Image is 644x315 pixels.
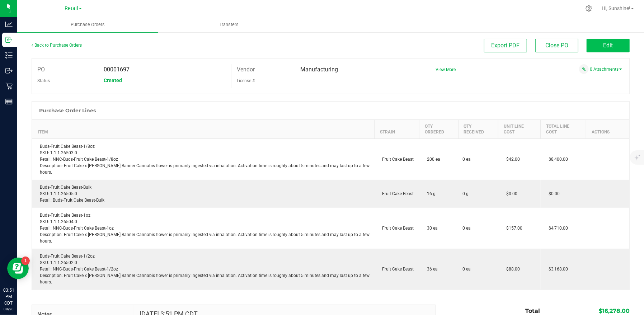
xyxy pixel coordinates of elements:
span: $0.00 [503,191,517,196]
th: Actions [586,120,629,139]
span: $16,278.00 [599,307,630,314]
p: 08/20 [3,306,14,312]
span: Created [104,77,122,83]
inline-svg: Inbound [5,36,13,43]
span: Fruit Cake Beast [379,191,414,196]
div: Buds-Fruit Cake Beast-1oz SKU: 1.1.1.26504.0 Retail: NNC-Buds-Fruit Cake Beast-1oz Description: F... [37,212,370,244]
div: Manage settings [584,5,593,12]
div: Buds-Fruit Cake Beast-1/8oz SKU: 1.1.1.26503.0 Retail: NNC-Buds-Fruit Cake Beast-1/8oz Descriptio... [37,143,370,175]
span: Fruit Cake Beast [379,267,414,272]
span: $8,400.00 [545,157,568,162]
span: Edit [603,42,613,49]
span: $88.00 [503,267,520,272]
span: Manufacturing [301,66,338,73]
p: 03:51 PM CDT [3,287,14,306]
span: $3,168.00 [545,267,568,272]
label: Status [37,75,50,86]
span: 0 ea [462,225,471,231]
a: Transfers [158,17,299,32]
span: Close PO [545,42,568,49]
a: 0 Attachments [590,67,622,72]
span: 00001697 [104,66,130,73]
span: Total [525,307,540,314]
inline-svg: Outbound [5,67,13,74]
button: Export PDF [484,39,527,52]
span: Purchase Orders [61,22,114,28]
span: Attach a document [579,64,589,74]
span: Fruit Cake Beast [379,157,414,162]
span: Transfers [209,22,248,28]
a: Purchase Orders [17,17,158,32]
inline-svg: Retail [5,83,13,90]
a: View More [436,67,456,72]
iframe: Resource center unread badge [21,257,30,265]
th: Qty Received [458,120,498,139]
div: Buds-Fruit Cake Beast-1/2oz SKU: 1.1.1.26502.0 Retail: NNC-Buds-Fruit Cake Beast-1/2oz Descriptio... [37,253,370,285]
span: 16 g [423,191,436,196]
span: $4,710.00 [545,226,568,231]
span: 200 ea [423,157,440,162]
th: Total Line Cost [541,120,586,139]
th: Item [32,120,375,139]
span: Fruit Cake Beast [379,226,414,231]
span: $42.00 [503,157,520,162]
span: 0 ea [462,266,471,272]
span: $157.00 [503,226,522,231]
inline-svg: Inventory [5,52,13,59]
span: Hi, Sunshine! [602,5,630,11]
th: Strain [374,120,419,139]
inline-svg: Analytics [5,21,13,28]
span: Retail [65,5,78,11]
div: Buds-Fruit Cake Beast-Bulk SKU: 1.1.1.26505.0 Retail: Buds-Fruit Cake Beast-Bulk [37,184,370,203]
label: PO [37,64,45,75]
label: Vendor [237,64,255,75]
a: Back to Purchase Orders [32,43,82,48]
span: 30 ea [423,226,438,231]
span: 36 ea [423,267,438,272]
th: Unit Line Cost [498,120,541,139]
span: 0 g [462,191,469,197]
label: License # [237,75,255,86]
span: 0 ea [462,156,471,163]
span: Export PDF [492,42,520,49]
th: Qty Ordered [419,120,458,139]
h1: Purchase Order Lines [39,108,96,113]
button: Edit [587,39,630,52]
span: $0.00 [545,191,560,196]
iframe: Resource center [7,258,29,279]
inline-svg: Reports [5,98,13,105]
button: Close PO [535,39,578,52]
